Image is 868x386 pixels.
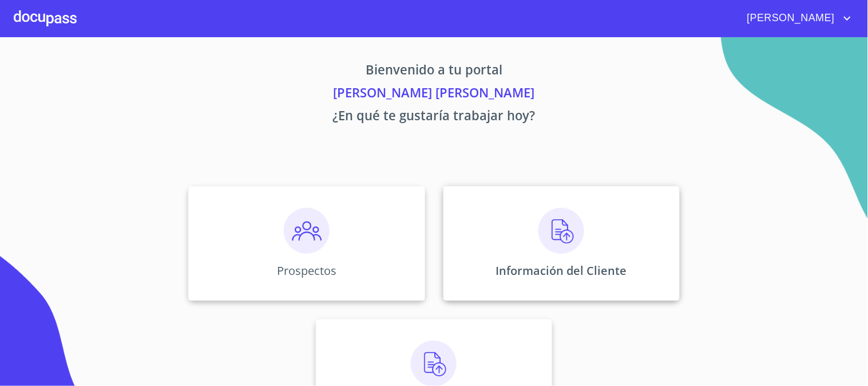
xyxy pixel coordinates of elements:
[277,263,336,278] p: Prospectos
[496,263,627,278] p: Información del Cliente
[82,60,787,83] p: Bienvenido a tu portal
[739,9,854,27] button: account of current user
[739,9,841,27] span: [PERSON_NAME]
[538,208,584,254] img: carga.png
[82,106,787,129] p: ¿En qué te gustaría trabajar hoy?
[82,83,787,106] p: [PERSON_NAME] [PERSON_NAME]
[284,208,330,254] img: prospectos.png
